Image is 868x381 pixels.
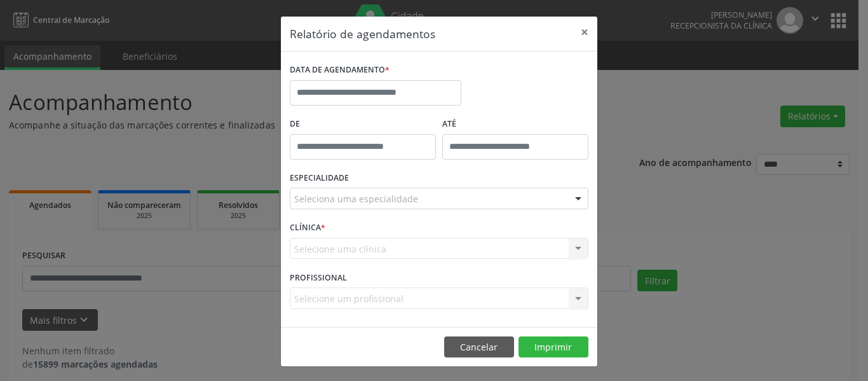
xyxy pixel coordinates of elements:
h5: Relatório de agendamentos [290,25,435,42]
label: PROFISSIONAL [290,268,347,287]
label: CLÍNICA [290,218,325,238]
button: Cancelar [444,336,514,358]
button: Close [572,17,597,48]
label: ESPECIALIDADE [290,169,349,188]
label: ATÉ [442,114,588,134]
button: Imprimir [519,336,588,358]
label: De [290,114,436,134]
span: Seleciona uma especialidade [294,192,418,205]
label: DATA DE AGENDAMENTO [290,60,390,80]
